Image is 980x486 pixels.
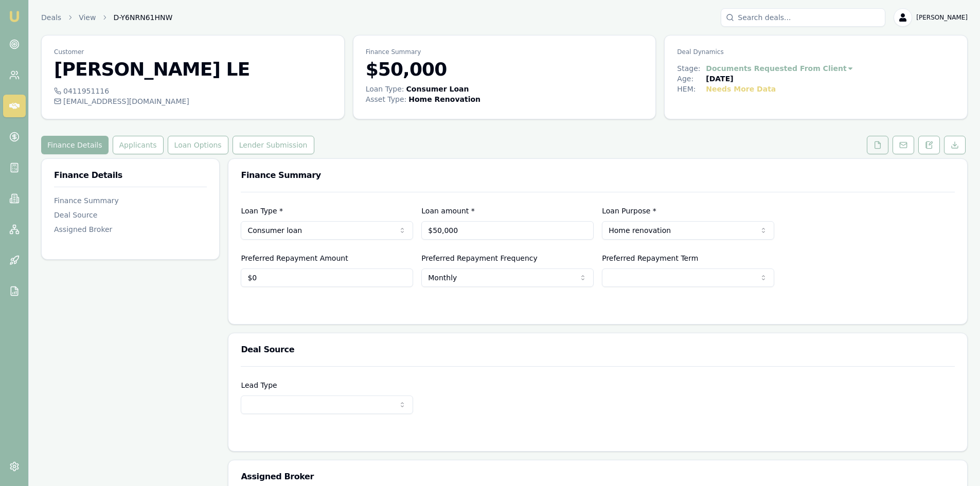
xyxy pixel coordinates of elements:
[602,207,656,215] label: Loan Purpose *
[54,210,207,220] div: Deal Source
[421,254,538,262] label: Preferred Repayment Frequency
[41,136,109,154] button: Finance Details
[41,12,61,23] a: Deals
[241,254,348,262] label: Preferred Repayment Amount
[54,171,207,179] h3: Finance Details
[677,74,706,84] div: Age:
[602,254,698,262] label: Preferred Repayment Term
[54,86,332,96] div: 0411951116
[366,94,407,104] div: Asset Type :
[54,195,207,206] div: Finance Summary
[233,136,314,154] button: Lender Submission
[113,12,172,23] span: D-Y6NRN61HNW
[241,381,277,389] label: Lead Type
[79,12,96,23] a: View
[168,136,228,154] button: Loan Options
[241,473,955,481] h3: Assigned Broker
[677,63,706,74] div: Stage:
[241,207,283,215] label: Loan Type *
[41,136,111,154] a: Finance Details
[241,268,413,287] input: $
[408,94,480,104] div: Home Renovation
[706,84,776,94] div: Needs More Data
[677,48,955,56] p: Deal Dynamics
[113,136,164,154] button: Applicants
[721,8,885,27] input: Search deals
[406,84,469,94] div: Consumer Loan
[366,59,644,80] h3: $50,000
[706,74,733,84] div: [DATE]
[706,63,853,74] button: Documents Requested From Client
[54,59,332,80] h3: [PERSON_NAME] LE
[366,84,404,94] div: Loan Type:
[366,48,644,56] p: Finance Summary
[8,10,21,23] img: emu-icon-u.png
[111,136,166,154] a: Applicants
[421,207,475,215] label: Loan amount *
[54,48,332,56] p: Customer
[677,84,706,94] div: HEM:
[230,136,316,154] a: Lender Submission
[241,171,955,179] h3: Finance Summary
[421,221,594,240] input: $
[241,346,955,354] h3: Deal Source
[54,96,332,106] div: [EMAIL_ADDRESS][DOMAIN_NAME]
[916,13,968,22] span: [PERSON_NAME]
[54,224,207,235] div: Assigned Broker
[41,12,172,23] nav: breadcrumb
[166,136,230,154] a: Loan Options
